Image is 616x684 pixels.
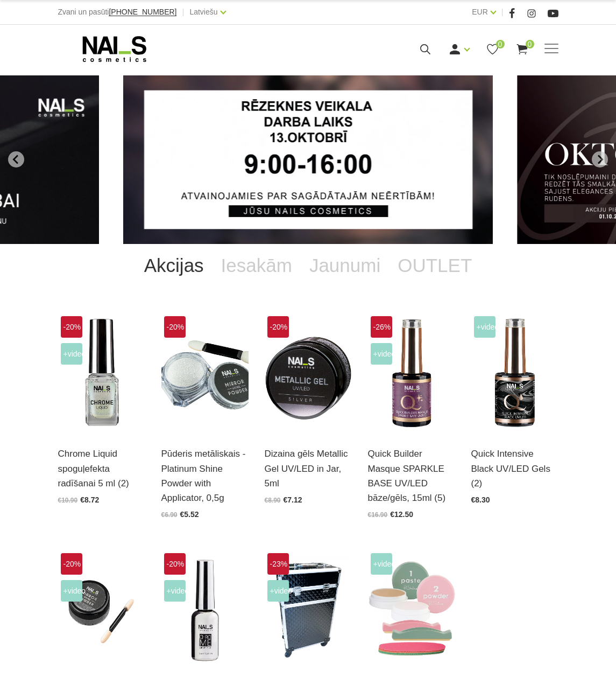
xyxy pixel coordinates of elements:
[123,75,493,244] li: 1 of 12
[8,151,24,167] button: Go to last slide
[501,5,504,19] span: |
[267,580,289,602] span: +Video
[368,313,455,434] img: Maskējoša, viegli mirdzoša bāze/gels. Unikāls produkts ar daudz izmantošanas iespējām: •Bāze gell...
[368,446,455,505] a: Quick Builder Masque SPARKLE BASE UV/LED bāze/gēls, 15ml (5)
[109,8,176,16] a: [PHONE_NUMBER]
[474,316,495,338] span: +Video
[368,511,388,519] span: €16.90
[267,553,289,575] span: -23%
[61,343,82,365] span: +Video
[180,510,199,519] span: €5.52
[265,497,281,504] span: €8.90
[164,316,186,338] span: -20%
[389,244,480,287] a: OUTLET
[526,40,534,48] span: 0
[472,5,488,18] a: EUR
[182,5,184,19] span: |
[371,343,392,365] span: +Video
[496,40,505,48] span: 0
[58,550,145,671] img: MIRROR SHINE POWDER - piesātināta pigmenta spoguļspīduma toņi spilgtam un pamanāmam manikīram! Id...
[164,580,186,602] span: +Video
[161,446,249,505] a: Pūderis metāliskais - Platinum Shine Powder with Applicator, 0,5g
[61,553,82,575] span: -20%
[284,495,302,504] span: €7.12
[515,43,529,56] a: 0
[213,244,301,287] a: Iesakām
[371,316,392,338] span: -26%
[164,553,186,575] span: -20%
[58,446,145,491] a: Chrome Liquid spoguļefekta radīšanai 5 ml (2)
[136,244,213,287] a: Akcijas
[58,5,177,19] div: Zvani un pasūti
[471,446,558,491] a: Quick Intensive Black UV/LED Gels (2)
[161,511,178,519] span: €6.90
[265,313,352,434] img: Metallic Gel UV/LED ir intensīvi pigmentets metala dizaina gēls, kas palīdz radīt reljefu zīmējum...
[471,495,490,504] span: €8.30
[592,151,608,167] button: Next slide
[371,553,392,575] span: +Video
[58,313,145,434] img: Dizaina produkts spilgtā spoguļa efekta radīšanai.LIETOŠANA: Pirms lietošanas nepieciešams sakrat...
[61,316,82,338] span: -20%
[80,495,99,504] span: €8.72
[265,446,352,491] a: Dizaina gēls Metallic Gel UV/LED in Jar, 5ml
[61,580,82,602] span: +Video
[267,316,289,338] span: -20%
[265,550,352,671] img: Profesionāls Koferis manikīra un kosmētikas piederumiemPiejams dažādās krāsās:Melns, balts, zelta...
[486,43,499,56] a: 0
[390,510,413,519] span: €12.50
[58,497,78,504] span: €10.90
[301,244,389,287] a: Jaunumi
[161,313,249,434] img: Augstas kvalitātes, metāliskā spoguļefekta dizaina pūderis lieliskam spīdumam. Šobrīd aktuāls spi...
[189,5,217,18] a: Latviešu
[109,8,176,16] span: [PHONE_NUMBER]
[471,313,558,434] img: Quick Intensive Black - īpaši pigmentēta melnā gellaka. * Vienmērīgs pārklājums 1 kārtā bez svītr...
[368,550,455,671] img: “Japānas manikīrs” – sapnis par veseliem un stipriem nagiem ir piepildījies!Japānas manikīrs izte...
[161,550,249,671] img: Paredzēta hromēta jeb spoguļspīduma efekta veidošanai uz pilnas naga plātnes vai atsevišķiem diza...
